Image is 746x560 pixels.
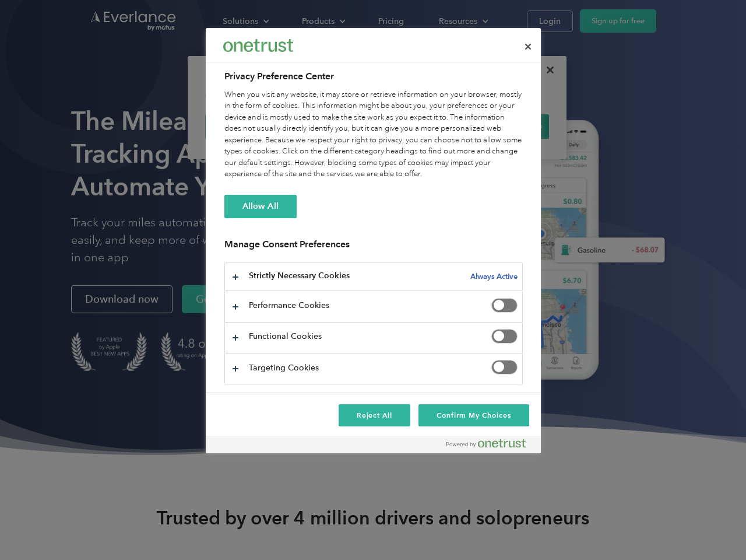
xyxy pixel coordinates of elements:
[224,69,523,83] h2: Privacy Preference Center
[515,34,541,60] button: Close
[339,404,411,426] button: Reject All
[206,28,541,453] div: Preference center
[418,404,529,426] button: Confirm My Choices
[223,39,293,51] img: Everlance
[223,34,293,57] div: Everlance
[446,439,535,453] a: Powered by OneTrust Opens in a new Tab
[224,239,523,257] h3: Manage Consent Preferences
[224,89,523,180] div: When you visit any website, it may store or retrieve information on your browser, mostly in the f...
[446,439,526,448] img: Powered by OneTrust Opens in a new Tab
[224,195,297,218] button: Allow All
[206,28,541,453] div: Privacy Preference Center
